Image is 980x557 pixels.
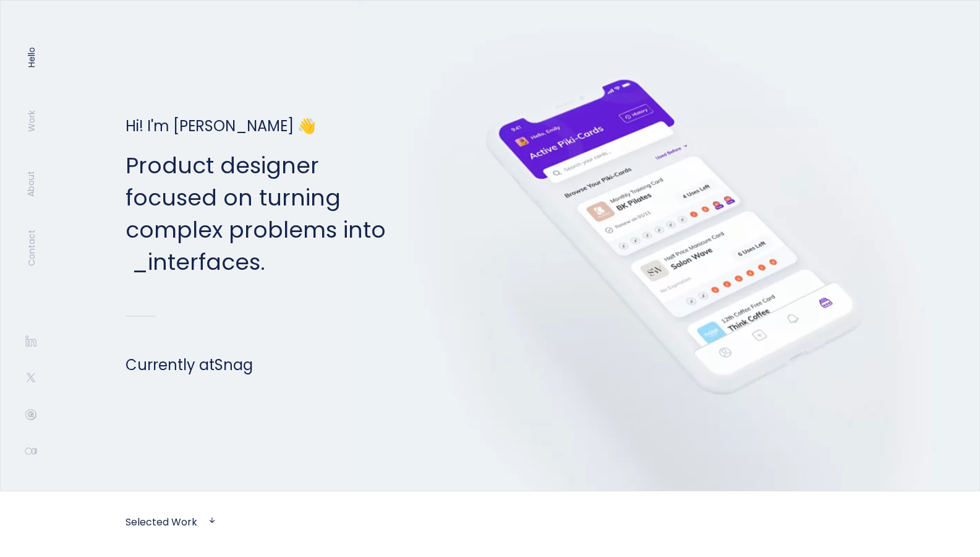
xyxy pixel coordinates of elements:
[126,115,386,137] h1: Hi! I'm [PERSON_NAME] 👋
[25,110,37,131] a: Work
[126,150,386,278] p: Product designer focused on turning complex problems into interfaces.
[215,355,253,375] a: Snag
[132,246,148,278] span: _
[25,171,37,197] a: About
[25,47,37,67] a: Hello
[126,515,197,529] a: Selected Work
[25,229,37,266] a: Contact
[126,354,386,376] h1: Currently at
